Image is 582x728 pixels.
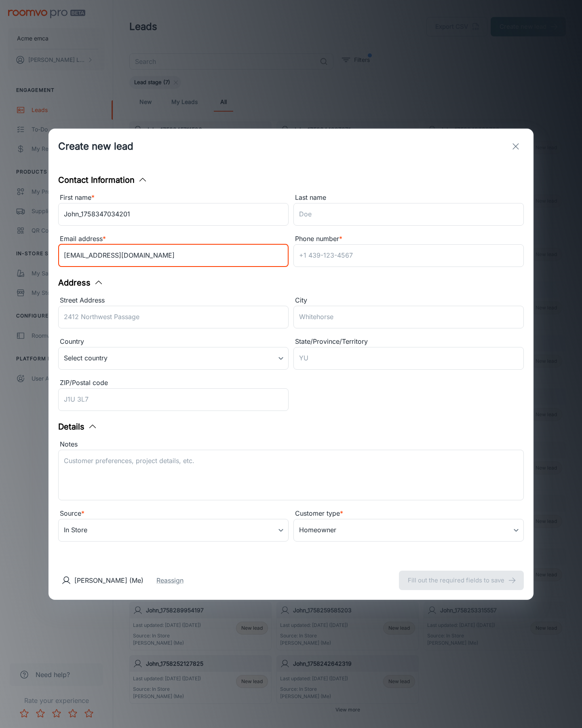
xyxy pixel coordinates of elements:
[293,244,524,267] input: +1 439-123-4567
[58,139,133,154] h1: Create new lead
[293,508,524,519] div: Customer type
[156,576,183,585] button: Reassign
[293,234,524,244] div: Phone number
[58,244,289,267] input: myname@example.com
[293,519,524,542] div: Homeowner
[58,295,289,306] div: Street Address
[293,295,524,306] div: City
[293,336,524,347] div: State/Province/Territory
[58,508,289,519] div: Source
[293,347,524,370] input: YU
[58,234,289,244] div: Email address
[293,203,524,226] input: Doe
[58,388,289,411] input: J1U 3L7
[58,336,289,347] div: Country
[58,203,289,226] input: John
[58,519,289,542] div: In Store
[58,174,148,186] button: Contact Information
[293,306,524,328] input: Whitehorse
[58,306,289,328] input: 2412 Northwest Passage
[58,347,289,370] div: Select country
[58,378,289,388] div: ZIP/Postal code
[508,138,524,154] button: exit
[58,421,97,433] button: Details
[293,193,524,203] div: Last name
[58,439,524,450] div: Notes
[58,193,289,203] div: First name
[58,277,103,289] button: Address
[74,576,143,585] p: [PERSON_NAME] (Me)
